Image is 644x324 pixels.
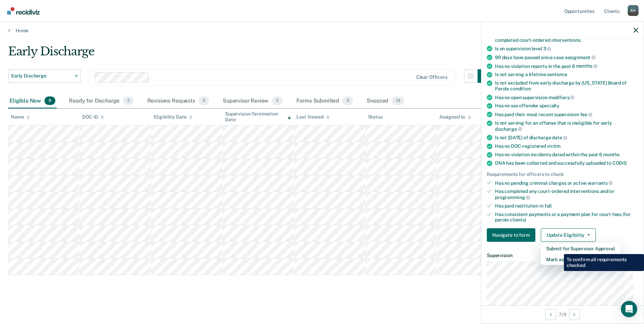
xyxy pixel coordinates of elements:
span: fee [580,112,592,117]
div: Has no DOC-registered [495,143,638,149]
div: Has completed any court-ordered interventions and/or [495,188,638,200]
div: Is not serving a lifetime [495,72,638,77]
div: Forms Submitted [295,94,355,109]
button: Submit for Supervisor Approval [541,243,620,254]
span: 0 [199,96,209,105]
dt: Supervision [487,253,638,258]
div: Has no violation incidents dated within the past 6 [495,152,638,158]
div: Snoozed [365,94,406,109]
span: victim [547,143,560,149]
button: Navigate to form [487,228,535,242]
span: sentence [547,72,567,77]
div: DNA has been collected and successfully uploaded to [495,160,638,166]
span: assignment [565,55,595,60]
div: Has paid their most recent supervision [495,111,638,118]
div: Early Discharge [8,44,491,64]
span: clients) [510,217,526,222]
div: Is not excluded from early discharge by [US_STATE] Board of Parole [495,80,638,92]
span: months [576,63,597,69]
div: Has no pending criminal charges or active [495,180,638,186]
img: Recidiviz [7,7,40,15]
div: Has consistent payments or a payment plan for court fees (for parole [495,212,638,223]
span: warrants [588,180,613,186]
span: discharge [495,126,522,132]
div: Clear officers [416,74,447,80]
span: 2 [272,96,282,105]
span: condition [510,86,531,91]
div: Requirements for officers to check [487,172,638,177]
span: full [545,203,552,209]
span: Early Discharge [11,73,72,79]
span: modifiers [549,95,575,100]
div: DOC ID [82,114,104,120]
span: 3 [543,46,551,51]
a: Home [8,28,636,34]
div: Name [11,114,30,120]
div: Status [368,114,383,120]
button: Mark as Ineligible [541,254,620,265]
div: Last Viewed [296,114,329,120]
span: specialty [539,103,559,108]
div: 7 / 9 [481,305,644,323]
div: R H [628,5,639,16]
span: programming [495,195,530,200]
div: Supervisor Review [221,94,284,109]
span: date [552,135,567,140]
div: Has no open supervision [495,94,638,101]
div: Ready for Discharge [68,94,135,109]
button: Previous Opportunity [545,309,556,320]
span: months [603,152,620,157]
button: Profile dropdown button [628,5,639,16]
div: Open Intercom Messenger [621,301,637,317]
div: Revisions Requests [146,94,210,109]
div: Supervision Termination Date [225,111,291,123]
div: Eligibility Date [154,114,193,120]
div: Is not [DATE] of discharge [495,134,638,141]
span: CODIS [612,160,627,166]
span: 0 [343,96,353,105]
button: Next Opportunity [569,309,580,320]
div: Assigned to [439,114,471,120]
div: Has no violation reports in the past 6 [495,63,638,69]
a: Navigate to form link [487,228,538,242]
div: Eligible Now [8,94,57,109]
div: Has no sex offender [495,103,638,109]
div: Is on supervision level [495,46,638,52]
span: 2 [123,96,133,105]
span: 9 [44,96,55,105]
button: Update Eligibility [541,228,596,242]
div: Is not serving for an offense that is ineligible for early [495,120,638,132]
div: Has paid restitution in [495,203,638,209]
span: 13 [392,96,404,105]
div: 90 days have passed since case [495,54,638,60]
